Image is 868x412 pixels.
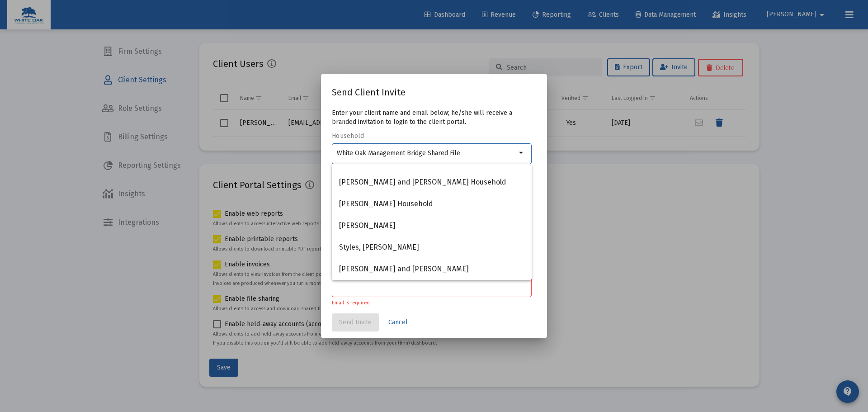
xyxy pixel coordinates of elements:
button: Cancel [381,313,415,331]
span: Cancel [388,318,408,326]
mat-icon: arrow_drop_down [516,147,527,158]
span: [PERSON_NAME] and [PERSON_NAME] [339,258,524,280]
div: Send Client Invite [332,85,536,99]
input: Select a Household [337,150,516,157]
span: Styles, [PERSON_NAME] [339,237,524,258]
span: [PERSON_NAME] [339,215,524,237]
label: Household [332,132,527,140]
p: Enter your client name and email below; he/she will receive a branded invitation to login to the ... [332,109,536,127]
span: Send Invite [339,318,372,326]
mat-error: Email is required [332,300,532,306]
span: [PERSON_NAME] and [PERSON_NAME] Household [339,171,524,193]
button: Send Invite [332,313,379,331]
span: [PERSON_NAME] Household [339,193,524,215]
